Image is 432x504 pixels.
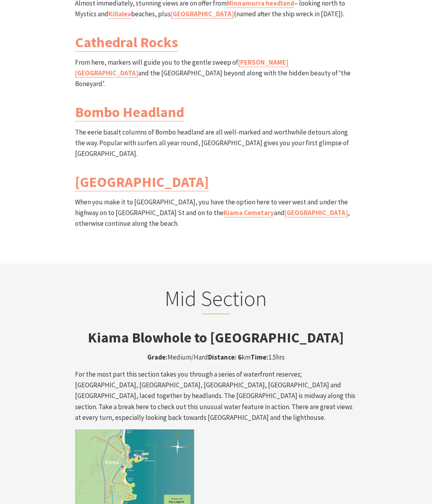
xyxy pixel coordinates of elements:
a: Kiama Cemetary [224,208,274,217]
strong: Grade: [147,353,168,362]
strong: Time: [251,353,268,362]
p: Medium/Hard km 1.5hrs [75,352,357,363]
a: [PERSON_NAME][GEOGRAPHIC_DATA] [75,58,288,78]
strong: Distance: 6 [208,353,241,362]
a: Killalea [108,10,131,19]
a: Cathedral Rocks [75,33,178,52]
a: [GEOGRAPHIC_DATA] [285,208,348,217]
strong: Kiama Blowhole to [GEOGRAPHIC_DATA] [88,328,344,346]
a: [GEOGRAPHIC_DATA] [75,173,209,191]
a: Bombo Headland [75,103,184,121]
a: [GEOGRAPHIC_DATA] [171,10,234,19]
p: The eerie basalt columns of Bombo headland are all well-marked and worthwhile detours along the w... [75,127,357,160]
p: When you make it to [GEOGRAPHIC_DATA], you have the option here to veer west and under the highwa... [75,197,357,229]
h2: Mid Section [75,285,357,315]
p: From here, markers will guide you to the gentle sweep of and the [GEOGRAPHIC_DATA] beyond along w... [75,57,357,90]
p: For the most part this section takes you through a series of waterfront reserves; [GEOGRAPHIC_DAT... [75,369,357,423]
